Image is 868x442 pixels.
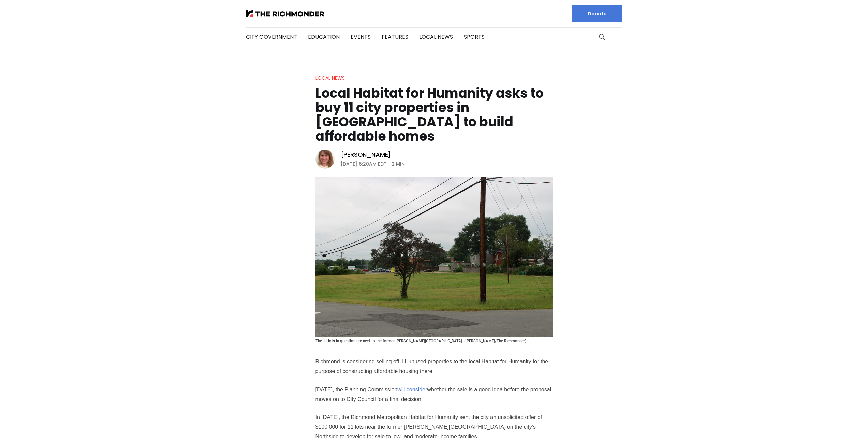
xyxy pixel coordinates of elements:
[246,33,297,41] a: City Government
[246,10,324,17] img: The Richmonder
[392,160,405,168] span: 2 min
[315,86,553,143] h1: Local Habitat for Humanity asks to buy 11 city properties in [GEOGRAPHIC_DATA] to build affordabl...
[308,33,340,41] a: Education
[315,385,553,404] p: [DATE], the Planning Commission whether the sale is a good idea before the proposal moves on to C...
[397,387,427,392] a: will consider
[572,5,622,22] a: Donate
[315,177,553,337] img: Local Habitat for Humanity asks to buy 11 city properties in Northside to build affordable homes
[810,409,868,442] iframe: portal-trigger
[382,33,408,41] a: Features
[419,33,453,41] a: Local News
[315,413,553,441] p: In [DATE], the Richmond Metropolitan Habitat for Humanity sent the city an unsolicited offer of $...
[315,74,345,81] a: Local News
[341,160,387,168] time: [DATE] 6:20AM EDT
[315,338,526,343] span: The 11 lots in question are next to the former [PERSON_NAME][GEOGRAPHIC_DATA]. ([PERSON_NAME]/The...
[597,32,607,42] button: Search this site
[315,150,335,169] img: Sarah Vogelsong
[464,33,485,41] a: Sports
[341,151,391,159] a: [PERSON_NAME]
[351,33,371,41] a: Events
[315,357,553,376] p: Richmond is considering selling off 11 unused properties to the local Habitat for Humanity for th...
